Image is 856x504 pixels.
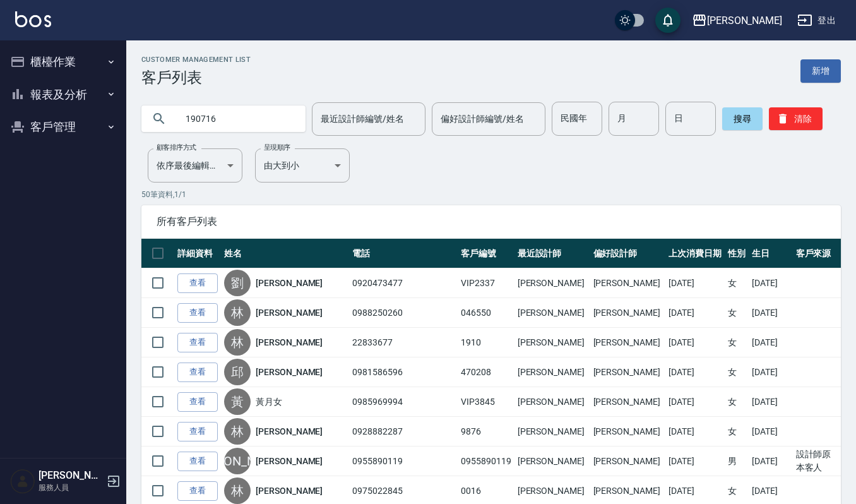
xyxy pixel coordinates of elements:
[458,328,514,357] td: 1910
[590,328,666,357] td: [PERSON_NAME]
[177,481,218,501] a: 查看
[177,333,218,352] a: 查看
[800,59,841,83] a: 新增
[590,357,666,387] td: [PERSON_NAME]
[256,336,323,349] a: [PERSON_NAME]
[5,45,121,78] button: 櫃檯作業
[749,357,793,387] td: [DATE]
[256,455,323,467] a: [PERSON_NAME]
[590,417,666,447] td: [PERSON_NAME]
[224,359,251,385] div: 邱
[349,417,458,447] td: 0928882287
[749,298,793,328] td: [DATE]
[590,298,666,328] td: [PERSON_NAME]
[725,387,749,417] td: 女
[256,425,323,438] a: [PERSON_NAME]
[458,268,514,298] td: VIP2337
[749,239,793,268] th: 生日
[15,11,51,27] img: Logo
[39,469,103,482] h5: [PERSON_NAME]
[5,111,121,143] button: 客戶管理
[141,56,251,64] h2: Customer Management List
[256,395,282,408] a: 黃月女
[590,387,666,417] td: [PERSON_NAME]
[793,239,841,268] th: 客戶來源
[458,387,514,417] td: VIP3845
[514,298,590,328] td: [PERSON_NAME]
[665,357,725,387] td: [DATE]
[349,447,458,476] td: 0955890119
[349,387,458,417] td: 0985969994
[157,215,826,228] span: 所有客戶列表
[349,268,458,298] td: 0920473477
[224,418,251,445] div: 林
[665,387,725,417] td: [DATE]
[39,482,103,493] p: 服務人員
[10,469,35,494] img: Person
[221,239,349,268] th: 姓名
[349,328,458,357] td: 22833677
[458,357,514,387] td: 470208
[514,417,590,447] td: [PERSON_NAME]
[256,306,323,319] a: [PERSON_NAME]
[458,417,514,447] td: 9876
[177,102,295,136] input: 搜尋關鍵字
[687,8,787,33] button: [PERSON_NAME]
[514,328,590,357] td: [PERSON_NAME]
[514,268,590,298] td: [PERSON_NAME]
[792,9,841,32] button: 登出
[665,298,725,328] td: [DATE]
[224,477,251,504] div: 林
[769,107,823,130] button: 清除
[177,273,218,293] a: 查看
[458,239,514,268] th: 客戶編號
[725,357,749,387] td: 女
[157,143,196,152] label: 顧客排序方式
[256,484,323,497] a: [PERSON_NAME]
[177,363,218,382] a: 查看
[256,277,323,289] a: [PERSON_NAME]
[749,328,793,357] td: [DATE]
[224,270,251,296] div: 劉
[177,422,218,441] a: 查看
[707,13,782,28] div: [PERSON_NAME]
[725,298,749,328] td: 女
[349,298,458,328] td: 0988250260
[177,452,218,471] a: 查看
[514,239,590,268] th: 最近設計師
[725,239,749,268] th: 性別
[255,148,350,183] div: 由大到小
[349,357,458,387] td: 0981586596
[177,303,218,323] a: 查看
[665,447,725,476] td: [DATE]
[514,447,590,476] td: [PERSON_NAME]
[749,417,793,447] td: [DATE]
[514,387,590,417] td: [PERSON_NAME]
[665,268,725,298] td: [DATE]
[749,387,793,417] td: [DATE]
[655,8,681,33] button: save
[590,268,666,298] td: [PERSON_NAME]
[749,268,793,298] td: [DATE]
[722,107,763,130] button: 搜尋
[224,299,251,326] div: 林
[458,447,514,476] td: 0955890119
[665,328,725,357] td: [DATE]
[725,328,749,357] td: 女
[224,448,251,474] div: [PERSON_NAME]
[793,447,841,476] td: 設計師原本客人
[590,239,666,268] th: 偏好設計師
[514,357,590,387] td: [PERSON_NAME]
[665,417,725,447] td: [DATE]
[224,329,251,356] div: 林
[141,69,251,87] h3: 客戶列表
[458,298,514,328] td: 046550
[141,189,841,200] p: 50 筆資料, 1 / 1
[148,148,242,183] div: 依序最後編輯時間
[725,447,749,476] td: 男
[256,366,323,378] a: [PERSON_NAME]
[725,417,749,447] td: 女
[590,447,666,476] td: [PERSON_NAME]
[224,388,251,415] div: 黃
[749,447,793,476] td: [DATE]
